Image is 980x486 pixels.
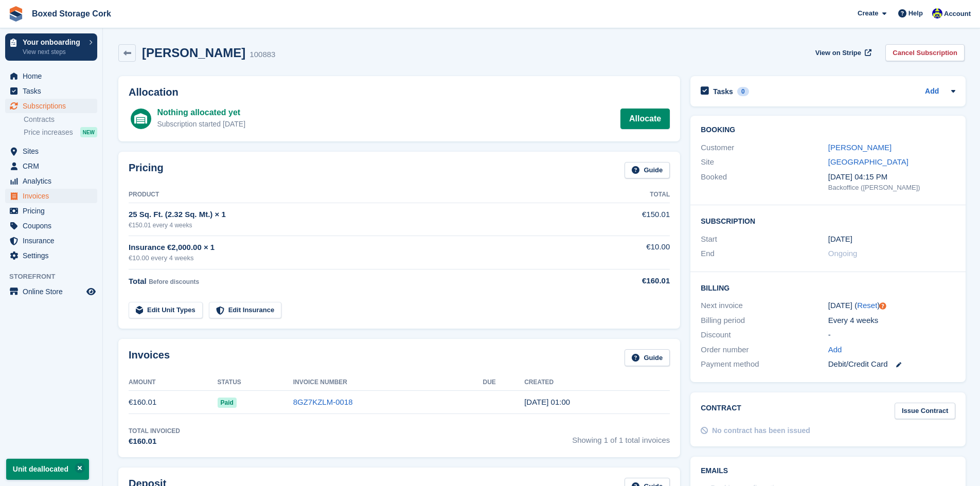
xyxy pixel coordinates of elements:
[701,233,828,245] div: Start
[828,171,955,183] div: [DATE] 04:15 PM
[572,426,670,447] span: Showing 1 of 1 total invoices
[129,187,586,203] th: Product
[149,278,199,285] span: Before discounts
[885,44,965,61] a: Cancel Subscription
[293,374,483,391] th: Invoice Number
[586,236,670,269] td: €10.00
[8,6,24,22] img: stora-icon-8386f47178a22dfd0bd8f6a31ec36ba5ce8667c1dd55bd0f319d3a0aa187defe.svg
[5,174,97,188] a: menu
[23,174,84,188] span: Analytics
[701,300,828,312] div: Next invoice
[129,426,180,436] div: Total Invoiced
[142,46,245,60] h2: [PERSON_NAME]
[5,219,97,233] a: menu
[5,84,97,98] a: menu
[24,115,97,124] a: Contracts
[713,87,733,96] h2: Tasks
[857,301,877,310] a: Reset
[828,233,852,245] time: 2025-08-15 00:00:00 UTC
[620,109,670,129] a: Allocate
[828,329,955,341] div: -
[129,349,170,366] h2: Invoices
[701,156,828,168] div: Site
[815,48,861,58] span: View on Stripe
[23,39,84,46] p: Your onboarding
[828,315,955,327] div: Every 4 weeks
[129,242,586,254] div: Insurance €2,000.00 × 1
[701,315,828,327] div: Billing period
[701,467,955,475] h2: Emails
[828,157,908,166] a: [GEOGRAPHIC_DATA]
[586,203,670,236] td: €150.01
[483,374,525,391] th: Due
[5,33,97,61] a: Your onboarding View next steps
[811,44,874,61] a: View on Stripe
[586,187,670,203] th: Total
[828,358,955,370] div: Debit/Credit Card
[129,302,203,319] a: Edit Unit Types
[23,219,84,233] span: Coupons
[23,144,84,158] span: Sites
[129,436,180,447] div: €160.01
[5,204,97,218] a: menu
[129,253,586,263] div: €10.00 every 4 weeks
[895,403,955,420] a: Issue Contract
[293,398,353,406] a: 8GZ7KZLM-0018
[858,8,878,19] span: Create
[932,8,942,19] img: Vincent
[586,275,670,287] div: €160.01
[737,87,749,96] div: 0
[701,215,955,226] h2: Subscription
[218,374,293,391] th: Status
[701,403,741,420] h2: Contract
[129,221,586,230] div: €150.01 every 4 weeks
[85,285,97,298] a: Preview store
[701,282,955,293] h2: Billing
[157,106,245,119] div: Nothing allocated yet
[828,143,892,152] a: [PERSON_NAME]
[5,159,97,173] a: menu
[23,284,84,299] span: Online Store
[23,204,84,218] span: Pricing
[5,69,97,83] a: menu
[209,302,282,319] a: Edit Insurance
[524,374,670,391] th: Created
[23,47,84,57] p: View next steps
[908,8,923,19] span: Help
[701,248,828,260] div: End
[5,144,97,158] a: menu
[5,248,97,263] a: menu
[625,162,670,179] a: Guide
[23,189,84,203] span: Invoices
[828,300,955,312] div: [DATE] ( )
[129,209,586,221] div: 25 Sq. Ft. (2.32 Sq. Mt.) × 1
[701,171,828,193] div: Booked
[524,398,570,406] time: 2025-08-15 00:00:26 UTC
[925,86,939,98] a: Add
[129,391,218,414] td: €160.01
[218,398,237,408] span: Paid
[28,5,115,22] a: Boxed Storage Cork
[23,69,84,83] span: Home
[701,344,828,356] div: Order number
[129,277,147,285] span: Total
[5,284,97,299] a: menu
[129,374,218,391] th: Amount
[23,248,84,263] span: Settings
[24,128,73,137] span: Price increases
[828,249,858,258] span: Ongoing
[701,329,828,341] div: Discount
[23,233,84,248] span: Insurance
[878,301,887,311] div: Tooltip anchor
[80,127,97,137] div: NEW
[828,183,955,193] div: Backoffice ([PERSON_NAME])
[24,127,97,138] a: Price increases NEW
[5,233,97,248] a: menu
[5,189,97,203] a: menu
[701,142,828,154] div: Customer
[23,84,84,98] span: Tasks
[129,86,670,98] h2: Allocation
[157,119,245,130] div: Subscription started [DATE]
[250,49,275,61] div: 100883
[944,9,971,19] span: Account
